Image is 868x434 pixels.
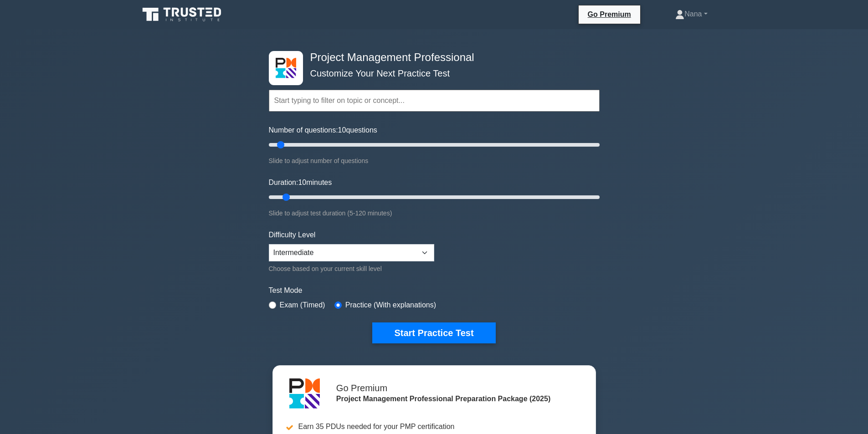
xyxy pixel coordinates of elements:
h4: Project Management Professional [307,51,555,64]
div: Slide to adjust number of questions [269,155,600,166]
label: Test Mode [269,285,600,296]
label: Duration: minutes [269,177,332,188]
button: Start Practice Test [372,322,495,343]
label: Practice (With explanations) [345,300,436,311]
span: 10 [338,126,346,134]
input: Start typing to filter on topic or concept... [269,90,600,112]
div: Slide to adjust test duration (5-120 minutes) [269,208,600,219]
label: Difficulty Level [269,230,316,240]
a: Nana [653,5,729,23]
label: Exam (Timed) [280,300,325,311]
a: Go Premium [582,9,637,20]
div: Choose based on your current skill level [269,263,434,274]
label: Number of questions: questions [269,125,377,136]
span: 10 [298,179,306,186]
